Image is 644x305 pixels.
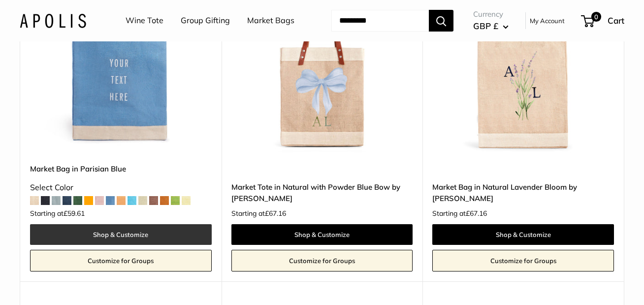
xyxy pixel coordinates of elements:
[432,250,614,271] a: Customize for Groups
[30,163,212,174] a: Market Bag in Parisian Blue
[466,209,487,218] span: £67.16
[432,210,487,217] span: Starting at
[181,13,230,28] a: Group Gifting
[608,15,624,26] span: Cart
[20,13,86,28] img: Apolis
[591,12,601,22] span: 0
[331,10,429,32] input: Search...
[126,13,163,28] a: Wine Tote
[231,210,286,217] span: Starting at
[231,224,413,245] a: Shop & Customize
[231,250,413,271] a: Customize for Groups
[64,209,85,218] span: £59.61
[582,13,624,29] a: 0 Cart
[231,181,413,204] a: Market Tote in Natural with Powder Blue Bow by [PERSON_NAME]
[265,209,286,218] span: £67.16
[30,250,212,271] a: Customize for Groups
[530,15,565,27] a: My Account
[30,180,212,195] div: Select Color
[30,224,212,245] a: Shop & Customize
[429,10,453,32] button: Search
[432,224,614,245] a: Shop & Customize
[473,7,509,21] span: Currency
[247,13,294,28] a: Market Bags
[30,210,85,217] span: Starting at
[473,18,509,34] button: GBP £
[473,21,498,31] span: GBP £
[432,181,614,204] a: Market Bag in Natural Lavender Bloom by [PERSON_NAME]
